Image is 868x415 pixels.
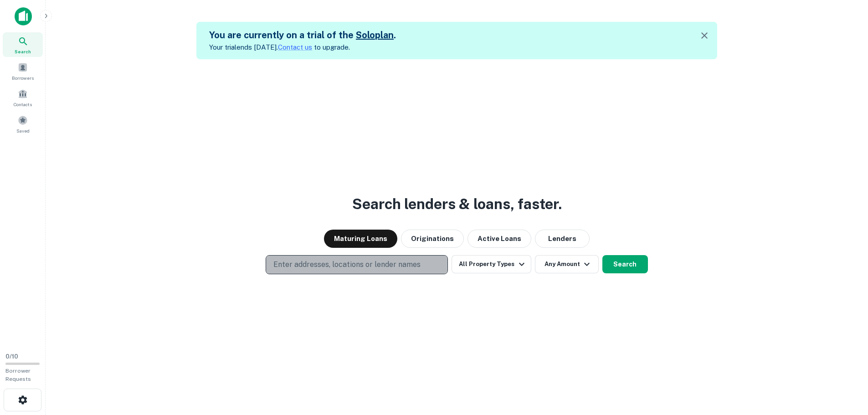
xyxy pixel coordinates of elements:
[209,42,396,53] p: Your trial ends [DATE]. to upgrade.
[324,230,397,248] button: Maturing Loans
[5,368,31,382] span: Borrower Requests
[3,85,43,110] a: Contacts
[3,32,43,57] a: Search
[535,230,590,248] button: Lenders
[3,112,43,136] a: Saved
[12,74,34,82] span: Borrowers
[356,30,394,41] a: Soloplan
[822,342,868,386] iframe: Chat Widget
[278,43,312,51] a: Contact us
[5,353,18,360] span: 0 / 10
[209,28,396,42] h5: You are currently on a trial of the .
[3,59,43,83] a: Borrowers
[535,255,599,273] button: Any Amount
[352,193,562,215] h3: Search lenders & loans, faster.
[15,7,32,26] img: capitalize-icon.png
[452,255,531,273] button: All Property Types
[14,101,32,108] span: Contacts
[602,255,648,273] button: Search
[15,48,31,55] span: Search
[266,255,448,274] button: Enter addresses, locations or lender names
[16,127,30,134] span: Saved
[273,259,421,270] p: Enter addresses, locations or lender names
[467,230,531,248] button: Active Loans
[401,230,464,248] button: Originations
